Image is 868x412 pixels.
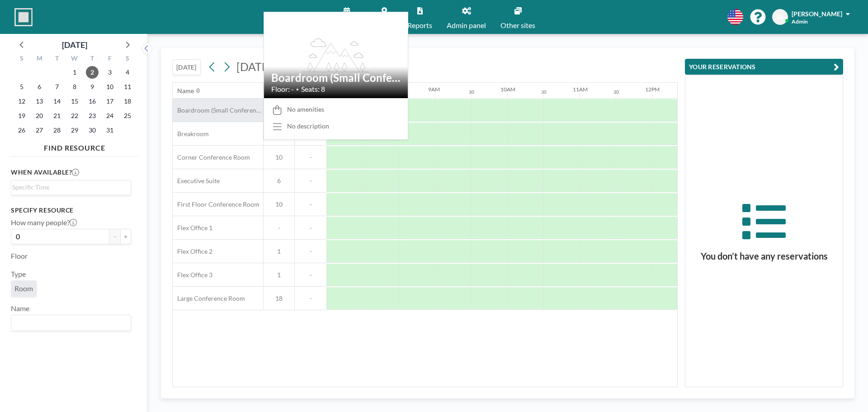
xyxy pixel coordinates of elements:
span: 1 [264,271,294,279]
label: How many people? [11,218,77,227]
span: Flex Office 1 [173,224,212,232]
div: F [101,53,118,65]
span: Reports [407,22,432,29]
span: 1 [264,247,294,256]
div: T [48,53,66,65]
span: Thursday, October 23, 2025 [86,109,99,122]
h4: FIND RESOURCE [11,140,138,152]
span: Admin panel [447,22,486,29]
span: Flex Office 2 [173,247,212,256]
span: Tuesday, October 7, 2025 [51,81,63,93]
button: [DATE] [172,59,201,75]
span: Monday, October 6, 2025 [33,81,46,93]
span: BL [777,13,784,21]
span: Monday, October 20, 2025 [33,109,46,122]
span: Wednesday, October 8, 2025 [68,81,81,93]
span: Tuesday, October 28, 2025 [51,124,63,137]
span: Tuesday, October 21, 2025 [51,109,63,122]
input: Search for option [12,182,126,192]
div: W [66,53,84,65]
span: Saturday, October 11, 2025 [121,81,134,93]
span: Executive Suite [173,177,220,185]
span: Monday, October 13, 2025 [33,95,46,108]
div: Search for option [11,315,131,331]
span: Friday, October 31, 2025 [104,124,116,137]
span: - [295,224,326,232]
span: Thursday, October 30, 2025 [86,124,99,137]
span: Tuesday, October 14, 2025 [51,95,63,108]
div: S [13,53,31,65]
span: Sunday, October 12, 2025 [15,95,28,108]
span: Sunday, October 5, 2025 [15,81,28,93]
img: organization-logo [14,8,33,26]
span: First Floor Conference Room [173,200,259,208]
div: [DATE] [62,38,87,51]
span: Large Conference Room [173,294,245,303]
button: - [109,229,120,244]
div: 30 [613,89,619,95]
label: Name [11,304,29,313]
span: Saturday, October 18, 2025 [121,95,134,108]
div: 30 [541,89,547,95]
div: 10AM [500,86,515,93]
span: Friday, October 17, 2025 [104,95,116,108]
span: - [295,153,326,161]
div: 11AM [573,86,588,93]
span: Boardroom (Small Conference) [173,106,263,114]
h3: Specify resource [11,206,131,214]
span: - [264,224,294,232]
span: Sunday, October 26, 2025 [15,124,28,137]
span: Monday, October 27, 2025 [33,124,46,137]
div: Search for option [11,180,131,194]
span: Wednesday, October 29, 2025 [68,124,81,137]
h3: You don’t have any reservations [685,251,843,262]
span: 10 [264,200,294,208]
input: Search for option [12,317,126,329]
div: No description [287,122,329,130]
div: T [83,53,101,65]
span: - [295,200,326,208]
label: Floor [11,251,28,260]
div: 9AM [428,86,440,93]
span: Thursday, October 9, 2025 [86,81,99,93]
div: M [31,53,48,65]
span: Friday, October 3, 2025 [104,66,116,79]
span: Wednesday, October 22, 2025 [68,109,81,122]
div: Name [177,87,194,95]
span: Wednesday, October 1, 2025 [68,66,81,79]
span: [PERSON_NAME] [792,10,842,18]
button: + [120,229,131,244]
label: Type [11,270,26,279]
h2: Boardroom (Small Conference) [271,71,401,85]
span: - [295,247,326,256]
span: [DATE] [236,60,272,73]
span: Floor: - [271,85,294,94]
span: 18 [264,294,294,303]
span: Friday, October 10, 2025 [104,81,116,93]
span: - [295,177,326,185]
span: Seats: 8 [301,85,325,94]
span: Thursday, October 2, 2025 [86,66,99,79]
span: Admin [792,18,808,25]
span: Flex Office 3 [173,271,212,279]
span: - [295,271,326,279]
span: Corner Conference Room [173,153,250,161]
span: Thursday, October 16, 2025 [86,95,99,108]
span: Other sites [500,22,535,29]
button: YOUR RESERVATIONS [685,59,843,75]
div: 30 [469,89,474,95]
span: • [296,86,299,92]
span: Room [14,284,33,293]
span: - [295,294,326,303]
span: Wednesday, October 15, 2025 [68,95,81,108]
span: Friday, October 24, 2025 [104,109,116,122]
span: Sunday, October 19, 2025 [15,109,28,122]
span: No amenities [287,105,324,114]
span: Breakroom [173,130,209,138]
span: Saturday, October 4, 2025 [121,66,134,79]
span: 6 [264,177,294,185]
span: Saturday, October 25, 2025 [121,109,134,122]
div: 12PM [645,86,660,93]
div: S [118,53,136,65]
span: 10 [264,153,294,161]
